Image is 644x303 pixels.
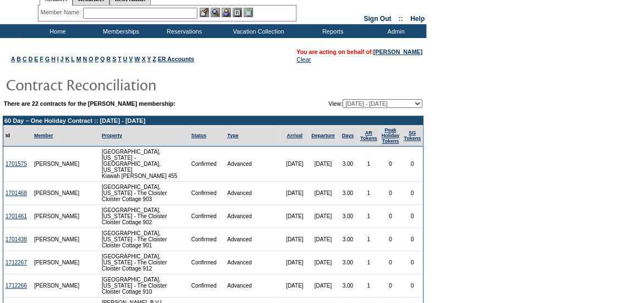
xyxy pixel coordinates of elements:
[244,8,253,17] img: b_calculator.gif
[100,251,189,274] td: [GEOGRAPHIC_DATA], [US_STATE] - The Cloister Cloister Cottage 912
[401,251,423,274] td: 0
[5,236,27,242] a: 1701438
[309,182,338,205] td: [DATE]
[300,24,363,38] td: Reports
[382,127,400,144] a: Peak HolidayTokens
[358,205,379,228] td: 1
[100,205,189,228] td: [GEOGRAPHIC_DATA], [US_STATE] - The Cloister Cloister Cottage 902
[410,15,425,23] a: Help
[342,133,354,138] a: Days
[3,116,423,125] td: 60 Day – One Holiday Contract :: [DATE] - [DATE]
[214,24,300,38] td: Vacation Collection
[5,190,27,196] a: 1701468
[404,130,421,141] a: SGTokens
[142,56,146,62] a: X
[88,24,151,38] td: Memberships
[363,24,426,38] td: Admin
[89,56,93,62] a: O
[32,205,82,228] td: [PERSON_NAME]
[227,133,238,138] a: Type
[100,56,104,62] a: Q
[200,8,209,17] img: b_edit.gif
[401,182,423,205] td: 0
[373,48,422,55] a: [PERSON_NAME]
[16,56,21,62] a: B
[82,56,87,62] a: N
[401,147,423,182] td: 0
[280,147,308,182] td: [DATE]
[379,205,402,228] td: 0
[309,274,338,297] td: [DATE]
[225,228,280,251] td: Advanced
[189,182,225,205] td: Confirmed
[280,182,308,205] td: [DATE]
[34,133,53,138] a: Member
[45,56,49,62] a: G
[11,56,15,62] a: A
[189,251,225,274] td: Confirmed
[280,228,308,251] td: [DATE]
[123,56,128,62] a: U
[338,228,358,251] td: 3.00
[5,161,27,167] a: 1701575
[338,251,358,274] td: 3.00
[29,56,33,62] a: D
[358,274,379,297] td: 1
[51,56,56,62] a: H
[191,133,207,138] a: Status
[338,205,358,228] td: 3.00
[100,228,189,251] td: [GEOGRAPHIC_DATA], [US_STATE] - The Cloister Cloister Cottage 901
[100,274,189,297] td: [GEOGRAPHIC_DATA], [US_STATE] - The Cloister Cloister Cottage 910
[296,56,311,63] a: Clear
[358,182,379,205] td: 1
[5,259,27,266] a: 1712267
[3,125,32,147] td: Id
[309,228,338,251] td: [DATE]
[225,205,280,228] td: Advanced
[296,48,422,55] span: You are acting on behalf of:
[311,133,335,138] a: Departure
[76,56,81,62] a: M
[189,205,225,228] td: Confirmed
[225,182,280,205] td: Advanced
[222,8,231,17] img: Impersonate
[309,205,338,228] td: [DATE]
[189,274,225,297] td: Confirmed
[379,228,402,251] td: 0
[129,56,133,62] a: V
[379,251,402,274] td: 0
[32,228,82,251] td: [PERSON_NAME]
[71,56,74,62] a: L
[65,56,70,62] a: K
[233,8,242,17] img: Reservations
[338,147,358,182] td: 3.00
[23,56,27,62] a: C
[158,56,194,62] a: ER Accounts
[211,8,220,17] img: View
[401,274,423,297] td: 0
[358,251,379,274] td: 1
[95,56,98,62] a: P
[358,147,379,182] td: 1
[360,130,377,141] a: ARTokens
[189,228,225,251] td: Confirmed
[40,56,43,62] a: F
[309,147,338,182] td: [DATE]
[60,56,64,62] a: J
[5,213,27,219] a: 1701461
[147,56,151,62] a: Y
[280,251,308,274] td: [DATE]
[401,228,423,251] td: 0
[280,205,308,228] td: [DATE]
[379,147,402,182] td: 0
[287,133,302,138] a: Arrival
[32,182,82,205] td: [PERSON_NAME]
[32,147,82,182] td: [PERSON_NAME]
[152,56,156,62] a: Z
[358,228,379,251] td: 1
[100,147,189,182] td: [GEOGRAPHIC_DATA], [US_STATE] - [GEOGRAPHIC_DATA], [US_STATE] Kiawah [PERSON_NAME] 455
[309,251,338,274] td: [DATE]
[338,274,358,297] td: 3.00
[32,251,82,274] td: [PERSON_NAME]
[100,182,189,205] td: [GEOGRAPHIC_DATA], [US_STATE] - The Cloister Cloister Cottage 903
